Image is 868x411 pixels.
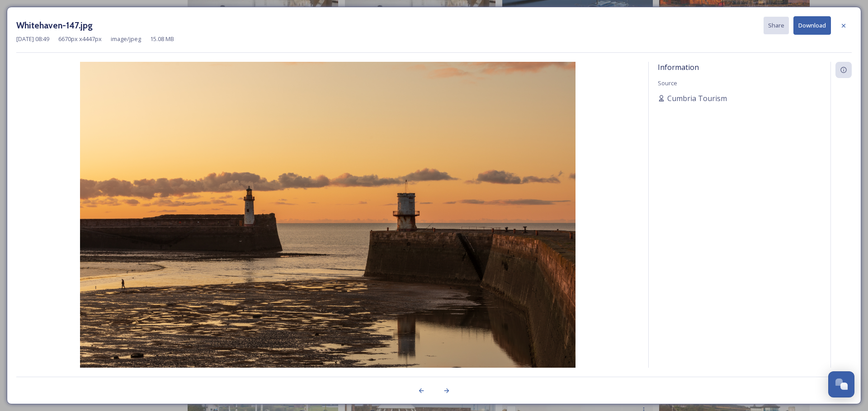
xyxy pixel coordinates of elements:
img: Whitehaven-147.jpg [16,62,639,392]
button: Download [793,16,831,35]
span: Information [658,62,699,72]
span: 6670 px x 4447 px [58,35,102,43]
span: 15.08 MB [150,35,174,43]
button: Open Chat [828,371,854,397]
span: Source [658,79,677,87]
span: [DATE] 08:49 [16,35,49,43]
button: Share [764,17,789,34]
span: Cumbria Tourism [667,93,727,104]
span: image/jpeg [111,35,141,43]
h3: Whitehaven-147.jpg [16,19,93,32]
